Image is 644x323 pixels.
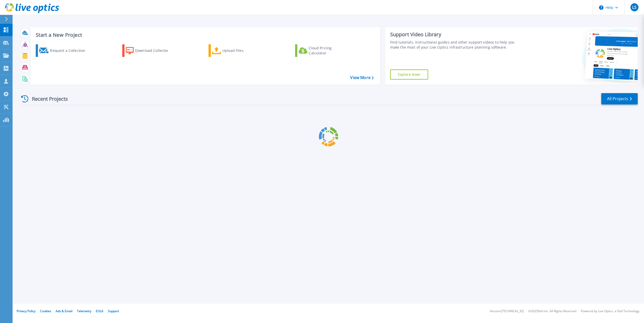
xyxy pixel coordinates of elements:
a: Privacy Policy [17,309,35,313]
div: Cloud Pricing Calculator [309,46,349,56]
a: Cloud Pricing Calculator [295,44,351,57]
div: Find tutorials, instructional guides and other support videos to help you make the most of your L... [390,40,521,50]
a: Ads & Email [56,309,72,313]
a: Explore Now! [390,69,428,80]
div: Support Video Library [390,31,521,38]
a: Support [108,309,119,313]
div: Upload Files [222,46,263,56]
span: LS [632,5,636,9]
div: Request a Collection [50,46,90,56]
a: Cookies [40,309,51,313]
a: View More [350,75,374,80]
a: Upload Files [209,44,265,57]
a: EULA [96,309,103,313]
div: Recent Projects [19,93,75,105]
li: Powered by Live Optics, a Dell Technology [581,310,639,313]
li: © 2025 Dell Inc. All Rights Reserved [528,310,576,313]
div: Download Collector [135,46,175,56]
li: Version: [TECHNICAL_ID] [490,310,524,313]
a: Telemetry [77,309,91,313]
h3: Start a New Project [36,32,374,38]
a: Download Collector [122,44,178,57]
a: All Projects [601,93,638,104]
a: Request a Collection [36,44,92,57]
